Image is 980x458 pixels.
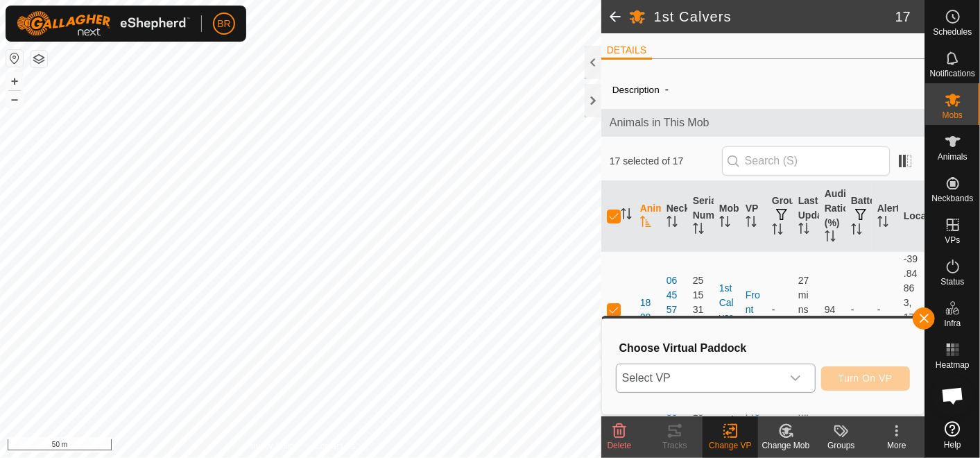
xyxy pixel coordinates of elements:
div: Tracks [647,439,703,452]
div: dropdown trigger [782,364,809,392]
span: Schedules [933,28,972,36]
span: 17 [895,6,911,27]
td: - [845,251,872,368]
span: 1820 [640,296,655,325]
span: Turn On VP [839,373,893,384]
span: Mobs [943,111,963,119]
div: Change VP [703,439,758,452]
span: Select VP [617,364,782,392]
span: Notifications [930,69,975,78]
p-sorticon: Activate to sort [640,218,651,229]
span: Animals in This Mob [610,114,916,131]
div: Open chat [932,375,974,416]
td: -39.84863, 175.74023 [898,251,925,368]
div: Change Mob [758,439,814,452]
p-sorticon: Activate to sort [693,225,704,236]
button: Reset Map [6,50,23,67]
p-sorticon: Activate to sort [621,210,632,221]
td: - [766,251,793,368]
div: 2515319022 [693,273,708,346]
span: Heatmap [936,361,970,369]
th: Last Updated [793,181,819,252]
span: 18 Sept 2025, 5:42 pm [798,275,809,344]
th: Battery [845,181,872,252]
th: Audio Ratio (%) [819,181,845,252]
p-sorticon: Activate to sort [798,225,809,236]
div: More [869,439,925,452]
p-sorticon: Activate to sort [667,218,678,229]
span: Animals [938,153,968,161]
th: VP [740,181,766,252]
span: - [660,78,674,101]
span: Infra [944,319,961,328]
button: Turn On VP [821,366,910,391]
th: Neckband [661,181,687,252]
p-sorticon: Activate to sort [877,218,888,229]
span: Neckbands [931,194,973,203]
button: – [6,91,23,108]
th: Mob [714,181,740,252]
div: 1st Calvers [719,281,734,339]
input: Search (S) [722,146,890,176]
span: 17 selected of 17 [610,154,722,169]
p-sorticon: Activate to sort [746,218,757,229]
img: Gallagher Logo [17,11,190,36]
li: DETAILS [601,43,652,60]
h2: 1st Calvers [654,8,895,25]
span: Delete [608,441,632,450]
p-sorticon: Activate to sort [851,226,862,237]
span: BR [217,17,230,31]
div: Groups [814,439,869,452]
button: Map Layers [31,51,47,67]
th: Groups [766,181,793,252]
th: Serial Number [687,181,714,252]
th: Animal [635,181,661,252]
h3: Choose Virtual Paddock [619,341,910,355]
p-sorticon: Activate to sort [772,226,783,237]
label: Description [612,85,660,95]
p-sorticon: Activate to sort [825,232,836,244]
span: 94 [825,304,836,315]
td: - [872,251,898,368]
a: Privacy Policy [246,440,298,452]
div: 0645577155 [667,273,682,346]
a: Contact Us [314,440,355,452]
p-sorticon: Activate to sort [719,218,730,229]
span: Help [944,441,961,449]
span: Status [940,278,964,286]
th: Location [898,181,925,252]
a: Help [925,416,980,455]
button: + [6,73,23,90]
a: Front 3 [746,289,760,330]
span: VPs [945,236,960,244]
th: Alerts [872,181,898,252]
